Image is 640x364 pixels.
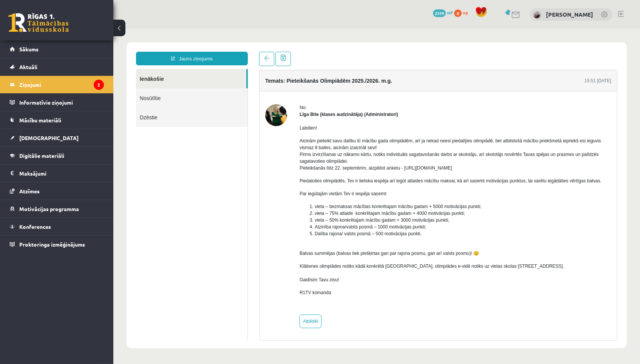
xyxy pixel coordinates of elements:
li: Dalība rajona/ valsts posmā – 500 motivācijas punkti. [201,201,498,208]
a: Motivācijas programma [10,200,104,217]
a: Jauns ziņojums [23,23,134,36]
span: [DEMOGRAPHIC_DATA] [19,134,79,141]
a: Aktuāli [10,58,104,76]
legend: Informatīvie ziņojumi [19,94,104,111]
span: Digitālie materiāli [19,152,64,159]
h4: Temats: Pieteikšanās Olimpiādēm 2025./2026. m.g. [152,49,279,55]
p: Labdien! [186,96,498,102]
span: 2319 [433,9,446,17]
span: 0 [454,9,462,17]
span: Mācību materiāli [19,117,61,123]
a: Konferences [10,218,104,235]
span: Proktoringa izmēģinājums [19,241,85,248]
a: Atbildēt [186,285,208,299]
p: Balvas summējas (balvas tiek piešķirtas gan par rajona posmu, gan arī valsts posmu)! 😊 [186,221,498,228]
p: Piedaloties olimpiādēs, Tev ir lieliska iespēja arī iegūt atlaides mācību maksai, kā arī saņemt m... [186,148,498,155]
a: Ziņojumi2 [10,76,104,93]
a: [PERSON_NAME] [546,11,593,18]
a: Sākums [10,40,104,58]
span: xp [463,9,468,15]
span: Motivācijas programma [19,205,79,212]
span: Atzīmes [19,188,40,194]
span: Aktuāli [19,63,37,70]
span: Sākums [19,46,39,52]
p: Par iegūtajām vietām Tev ir iespēja saņemt: [186,161,498,168]
li: vieta – bezmaksas mācības konkrētajam mācību gadam + 5000 motivācijas punkti; [201,174,498,181]
a: Maksājumi [10,165,104,182]
a: [DEMOGRAPHIC_DATA] [10,129,104,147]
p: Aicinām pieteikt savu dalību šī mācību gada olimpiādēm, arī ja nekad neesi piedalījies olimpiādē,... [186,108,498,142]
legend: Maksājumi [19,165,104,182]
li: vieta – 75% atlaide konkrētajam mācību gadam + 4000 motivācijas punkti; [201,181,498,188]
li: vieta – 50% konkrētajam mācību gadam + 3000 motivācijas punkti; [201,188,498,194]
a: Digitālie materiāli [10,147,104,164]
a: Nosūtītie [23,59,134,79]
a: Rīgas 1. Tālmācības vidusskola [8,13,69,32]
div: No: [186,75,498,82]
li: Atzinība rajona/valsts posmā – 1000 motivācijas punkti; [201,194,498,201]
p: Klātienes olimpiādes notiks kādā konkrētā [GEOGRAPHIC_DATA], olimpiādes e-vidē notiks uz vietas s... [186,234,498,254]
a: Atzīmes [10,182,104,200]
a: Informatīvie ziņojumi [10,94,104,111]
i: 2 [94,80,104,90]
p: R1TV komanda [186,260,498,267]
legend: Ziņojumi [19,76,104,93]
span: mP [447,9,453,15]
img: Līga Bite (klases audzinātāja) [152,75,174,97]
a: 0 xp [454,9,471,15]
img: Evelīna Auziņa [533,11,541,19]
a: Mācību materiāli [10,111,104,129]
a: Dzēstie [23,79,134,98]
a: Ienākošie [23,40,133,59]
a: 2319 mP [433,9,453,15]
div: 15:51 [DATE] [471,48,498,55]
span: Konferences [19,223,51,230]
a: Proktoringa izmēģinājums [10,236,104,253]
strong: Līga Bite (klases audzinātāja) (Administratori) [186,83,285,88]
